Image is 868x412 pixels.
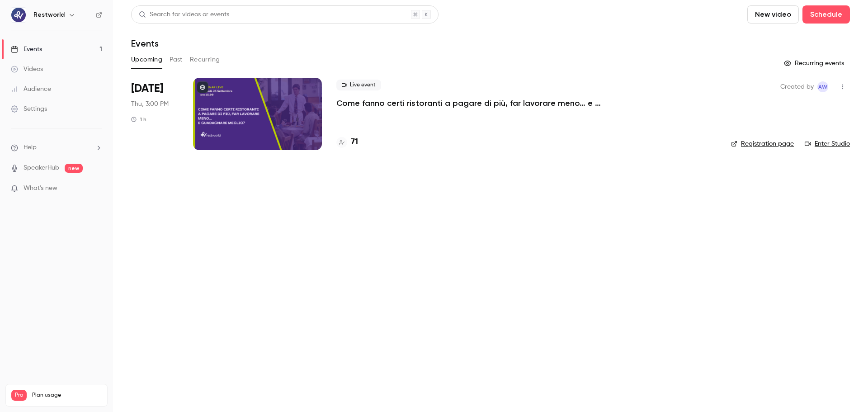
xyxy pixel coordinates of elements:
[818,81,827,92] span: AW
[32,392,102,399] span: Plan usage
[731,139,794,148] a: Registration page
[190,52,220,67] button: Recurring
[805,139,850,148] a: Enter Studio
[817,81,828,92] span: Assistenza Workers
[91,185,102,193] iframe: Noticeable Trigger
[11,8,26,22] img: Restworld
[139,10,229,19] div: Search for videos or events
[24,143,37,152] span: Help
[336,136,358,148] a: 71
[336,98,608,109] a: Come fanno certi ristoranti a pagare di più, far lavorare meno… e guadagnare meglio?
[131,38,159,49] h1: Events
[780,81,814,92] span: Created by
[747,5,799,24] button: New video
[131,78,179,150] div: Sep 25 Thu, 3:00 PM (Europe/Rome)
[24,184,57,193] span: What's new
[131,52,162,67] button: Upcoming
[33,10,65,19] h6: Restworld
[24,163,59,173] a: SpeakerHub
[11,85,51,94] div: Audience
[802,5,850,24] button: Schedule
[11,104,47,114] div: Settings
[11,390,27,401] span: Pro
[11,143,102,152] li: help-dropdown-opener
[170,52,183,67] button: Past
[131,99,169,109] span: Thu, 3:00 PM
[11,45,42,54] div: Events
[11,65,43,74] div: Videos
[131,116,146,123] div: 1 h
[336,80,381,90] span: Live event
[780,56,850,71] button: Recurring events
[131,81,163,96] span: [DATE]
[65,164,83,173] span: new
[351,136,358,148] h4: 71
